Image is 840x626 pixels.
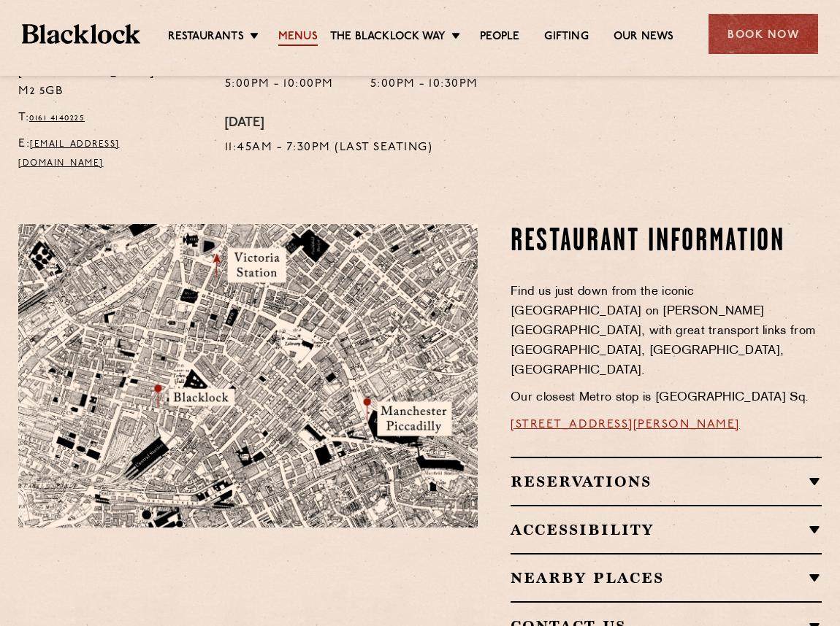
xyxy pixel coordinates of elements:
a: People [480,30,519,46]
a: Restaurants [168,30,244,46]
a: [EMAIL_ADDRESS][DOMAIN_NAME] [18,140,120,168]
p: 5:00pm - 10:00pm [225,75,334,94]
a: The Blacklock Way [330,30,446,46]
h2: Restaurant Information [511,224,822,260]
p: 5:00pm - 10:30pm [370,75,478,94]
h2: Reservations [511,473,822,490]
a: 0161 4140225 [29,114,85,123]
a: [STREET_ADDRESS][PERSON_NAME] [511,419,740,430]
h2: Nearby Places [511,569,822,587]
div: Book Now [709,14,818,54]
a: Our News [614,30,674,46]
a: Menus [278,30,318,46]
h4: [DATE] [225,116,433,132]
h2: Accessibility [511,521,822,538]
span: Find us just down from the iconic [GEOGRAPHIC_DATA] on [PERSON_NAME][GEOGRAPHIC_DATA], with great... [511,286,815,376]
a: Gifting [544,30,588,46]
p: T: [18,109,203,128]
img: BL_Textured_Logo-footer-cropped.svg [22,24,140,44]
span: Our closest Metro stop is [GEOGRAPHIC_DATA] Sq. [511,392,809,403]
p: 11:45am - 7:30pm (Last Seating) [225,139,433,158]
p: E: [18,135,203,173]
